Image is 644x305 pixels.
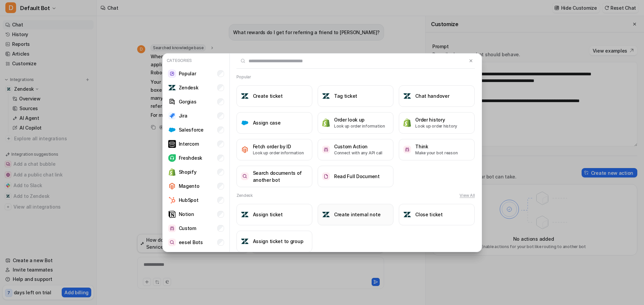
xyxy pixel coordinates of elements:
[415,150,458,156] p: Make your bot reason
[241,92,249,100] img: Create ticket
[241,237,249,245] img: Assign ticket to group
[236,85,312,107] button: Create ticketCreate ticket
[334,92,357,99] h3: Tag ticket
[236,139,312,160] button: Fetch order by IDFetch order by IDLook up order information
[415,211,443,218] h3: Close ticket
[415,92,449,99] h3: Chat handover
[253,238,304,245] h3: Assign ticket to group
[241,119,249,127] img: Assign case
[318,204,393,225] button: Create internal noteCreate internal note
[318,85,393,107] button: Tag ticketTag ticket
[179,197,199,204] p: HubSpot
[415,143,458,150] h3: Think
[179,211,194,218] p: Notion
[236,112,312,134] button: Assign caseAssign case
[236,166,312,187] button: Search documents of another botSearch documents of another bot
[236,193,253,199] h2: Zendesk
[179,154,202,161] p: Freshdesk
[322,211,330,219] img: Create internal note
[253,119,281,126] h3: Assign case
[179,70,196,77] p: Popular
[322,146,330,153] img: Custom Action
[179,98,197,105] p: Gorgias
[165,56,227,65] p: Categories
[318,166,393,187] button: Read Full DocumentRead Full Document
[403,211,411,219] img: Close ticket
[253,150,304,156] p: Look up order information
[318,139,393,160] button: Custom ActionCustom ActionConnect with any API call
[399,139,475,160] button: ThinkThinkMake your bot reason
[241,146,249,154] img: Fetch order by ID
[179,168,197,175] p: Shopify
[179,84,199,91] p: Zendesk
[334,123,385,129] p: Look up order information
[179,225,196,232] p: Custom
[415,116,457,123] h3: Order history
[334,173,380,180] h3: Read Full Document
[253,92,283,99] h3: Create ticket
[322,92,330,100] img: Tag ticket
[179,140,199,147] p: Intercom
[460,193,475,199] button: View All
[179,126,204,133] p: Salesforce
[253,169,308,183] h3: Search documents of another bot
[334,116,385,123] h3: Order look up
[318,112,393,134] button: Order look upOrder look upLook up order information
[253,143,304,150] h3: Fetch order by ID
[236,231,312,252] button: Assign ticket to groupAssign ticket to group
[403,92,411,100] img: Chat handover
[334,211,380,218] h3: Create internal note
[236,204,312,225] button: Assign ticketAssign ticket
[415,123,457,129] p: Look up order history
[322,172,330,180] img: Read Full Document
[179,239,203,246] p: eesel Bots
[236,74,251,80] h2: Popular
[241,211,249,219] img: Assign ticket
[399,204,475,225] button: Close ticketClose ticket
[241,172,249,180] img: Search documents of another bot
[399,112,475,134] button: Order historyOrder historyLook up order history
[322,118,330,127] img: Order look up
[403,118,411,127] img: Order history
[179,182,200,189] p: Magento
[334,150,382,156] p: Connect with any API call
[334,143,382,150] h3: Custom Action
[179,112,187,119] p: Jira
[399,85,475,107] button: Chat handoverChat handover
[403,146,411,153] img: Think
[253,211,283,218] h3: Assign ticket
